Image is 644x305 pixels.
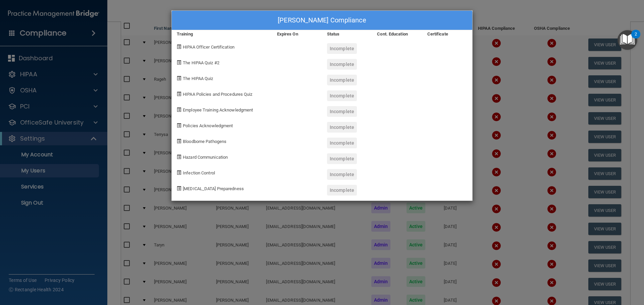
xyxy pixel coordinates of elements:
div: Incomplete [327,43,357,54]
span: The HIPAA Quiz #2 [183,60,219,65]
span: HIPAA Officer Certification [183,45,234,50]
div: Training [172,30,272,38]
div: Cont. Education [372,30,422,38]
div: Expires On [272,30,322,38]
div: Status [322,30,372,38]
span: Bloodborne Pathogens [183,139,226,144]
span: Infection Control [183,170,215,175]
div: Incomplete [327,75,357,85]
span: Hazard Communication [183,155,228,160]
span: HIPAA Policies and Procedures Quiz [183,92,252,97]
div: Incomplete [327,185,357,196]
div: Incomplete [327,90,357,101]
div: Incomplete [327,59,357,70]
span: [MEDICAL_DATA] Preparedness [183,186,244,191]
div: Certificate [422,30,472,38]
div: Incomplete [327,106,357,117]
button: Open Resource Center, 2 new notifications [618,30,637,50]
div: Incomplete [327,122,357,133]
div: [PERSON_NAME] Compliance [172,11,472,30]
div: Incomplete [327,153,357,164]
span: Employee Training Acknowledgment [183,107,253,112]
div: Incomplete [327,169,357,180]
div: Incomplete [327,138,357,148]
div: 2 [635,34,637,43]
span: Policies Acknowledgment [183,123,233,128]
span: The HIPAA Quiz [183,76,213,81]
